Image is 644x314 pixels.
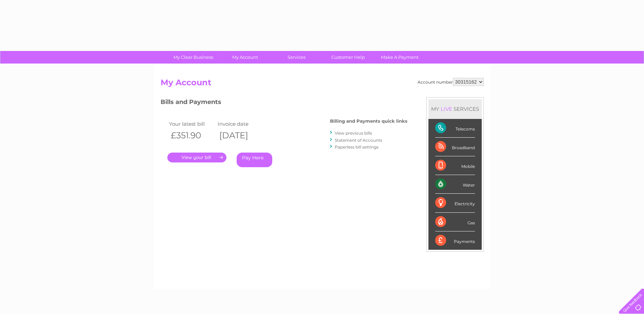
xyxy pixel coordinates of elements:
[435,194,475,212] div: Electricity
[330,119,407,124] h4: Billing and Payments quick links
[216,128,265,142] th: [DATE]
[335,144,379,150] a: Paperless bill settings
[320,51,376,64] a: Customer Help
[435,213,475,231] div: Gas
[435,156,475,175] div: Mobile
[428,99,482,119] div: MY SERVICES
[217,51,273,64] a: My Account
[435,119,475,138] div: Telecoms
[165,51,221,64] a: My Clear Business
[335,130,372,136] a: View previous bills
[237,153,272,167] a: Pay Here
[439,106,454,112] div: LIVE
[167,128,216,142] th: £351.90
[167,119,216,128] td: Your latest bill
[435,175,475,194] div: Water
[435,138,475,156] div: Broadband
[167,153,226,162] a: .
[161,97,407,109] h3: Bills and Payments
[418,78,484,86] div: Account number
[372,51,428,64] a: Make A Payment
[161,78,484,91] h2: My Account
[335,138,382,143] a: Statement of Accounts
[216,119,265,128] td: Invoice date
[269,51,325,64] a: Services
[435,231,475,250] div: Payments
